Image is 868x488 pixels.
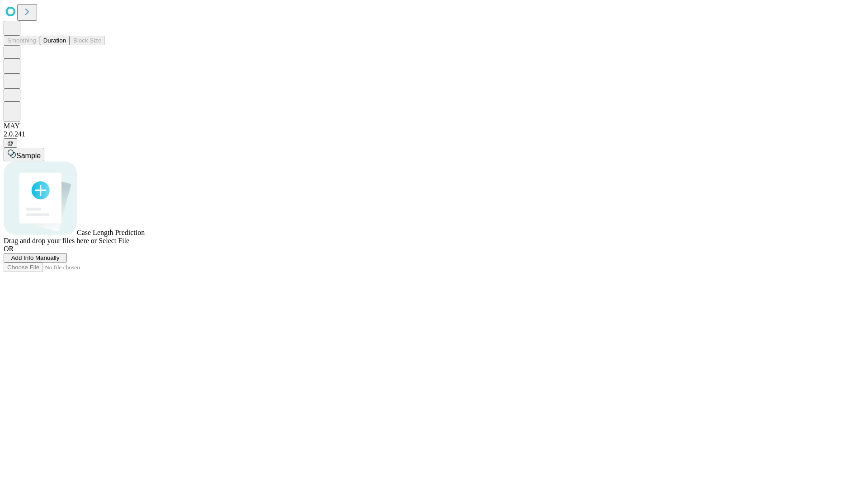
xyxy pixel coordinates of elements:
[4,130,864,138] div: 2.0.241
[7,140,14,146] span: @
[4,148,44,161] button: Sample
[77,229,145,236] span: Case Length Prediction
[40,36,70,45] button: Duration
[4,36,40,45] button: Smoothing
[4,237,97,244] span: Drag and drop your files here or
[11,254,60,261] span: Add Info Manually
[4,122,864,130] div: MAY
[70,36,105,45] button: Block Size
[16,152,41,160] span: Sample
[99,237,129,244] span: Select File
[4,245,14,253] span: OR
[4,253,67,263] button: Add Info Manually
[4,138,17,148] button: @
